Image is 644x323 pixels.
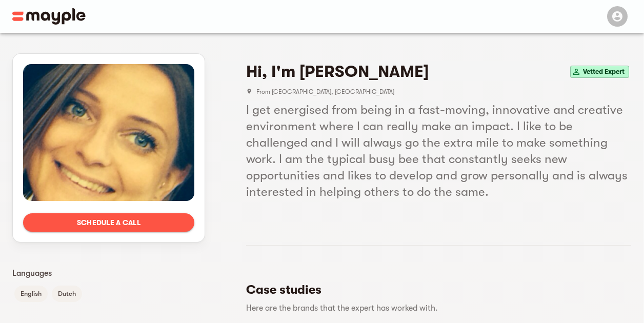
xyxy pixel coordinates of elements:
h4: Hi, I'm [PERSON_NAME] [246,62,429,82]
span: Schedule a call [31,216,186,229]
p: Languages [12,267,205,279]
img: Main logo [12,8,86,25]
span: From [GEOGRAPHIC_DATA], [GEOGRAPHIC_DATA] [256,88,631,95]
span: English [14,288,48,300]
span: Dutch [52,288,82,300]
p: Here are the brands that the expert has worked with. [246,302,623,314]
h5: Case studies [246,281,623,298]
span: Vetted Expert [579,66,629,78]
button: Schedule a call [23,213,194,232]
span: Menu [601,11,632,19]
h5: I get energised from being in a fast-moving, innovative and creative environment where I can real... [246,102,631,200]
